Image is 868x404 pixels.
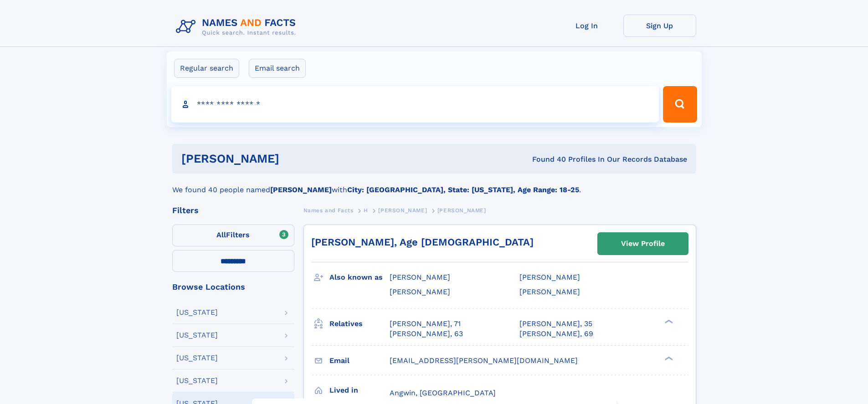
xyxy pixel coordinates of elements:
[329,270,390,285] h3: Also known as
[364,205,368,216] a: H
[303,205,354,216] a: Names and Facts
[390,273,450,281] span: [PERSON_NAME]
[216,230,226,239] span: All
[329,353,390,368] h3: Email
[172,15,303,39] img: Logo Names and Facts
[172,225,294,246] label: Filters
[663,86,697,123] button: Search Button
[621,233,665,254] div: View Profile
[329,316,390,332] h3: Relatives
[598,233,688,255] a: View Profile
[172,283,294,291] div: Browse Locations
[406,154,687,164] div: Found 40 Profiles In Our Records Database
[172,206,294,215] div: Filters
[176,309,218,316] div: [US_STATE]
[390,389,496,397] span: Angwin, [GEOGRAPHIC_DATA]
[390,319,461,329] a: [PERSON_NAME], 71
[171,86,659,123] input: search input
[519,319,592,329] a: [PERSON_NAME], 35
[347,185,579,194] b: City: [GEOGRAPHIC_DATA], State: [US_STATE], Age Range: 18-25
[663,355,673,361] div: ❯
[176,332,218,339] div: [US_STATE]
[519,329,593,339] a: [PERSON_NAME], 69
[270,185,332,194] b: [PERSON_NAME]
[519,287,580,296] span: [PERSON_NAME]
[311,236,534,248] a: [PERSON_NAME], Age [DEMOGRAPHIC_DATA]
[172,174,696,195] div: We found 40 people named with .
[174,59,239,78] label: Regular search
[329,383,390,398] h3: Lived in
[390,287,450,296] span: [PERSON_NAME]
[519,273,580,281] span: [PERSON_NAME]
[378,205,427,216] a: [PERSON_NAME]
[390,329,463,339] a: [PERSON_NAME], 63
[623,15,696,37] a: Sign Up
[364,207,368,214] span: H
[663,318,673,324] div: ❯
[176,377,218,384] div: [US_STATE]
[181,153,406,164] h1: [PERSON_NAME]
[378,207,427,214] span: [PERSON_NAME]
[176,354,218,362] div: [US_STATE]
[249,59,306,78] label: Email search
[550,15,623,37] a: Log In
[390,356,578,365] span: [EMAIL_ADDRESS][PERSON_NAME][DOMAIN_NAME]
[437,207,486,214] span: [PERSON_NAME]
